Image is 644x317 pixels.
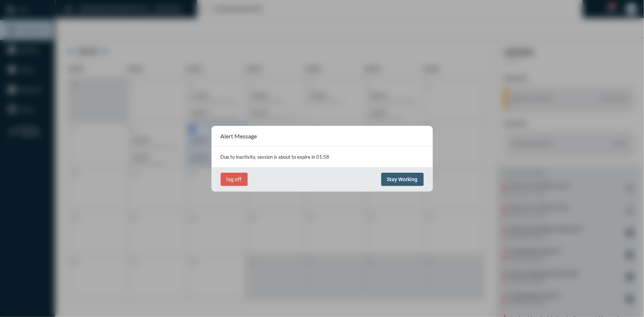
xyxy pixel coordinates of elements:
[227,176,242,182] span: log off
[221,173,248,186] button: log off
[221,154,424,160] p: Due to inactivity, session is about to expire in 01:58
[221,132,257,139] h2: Alert Message
[387,176,418,182] span: Stay Working
[381,173,424,186] button: Stay Working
